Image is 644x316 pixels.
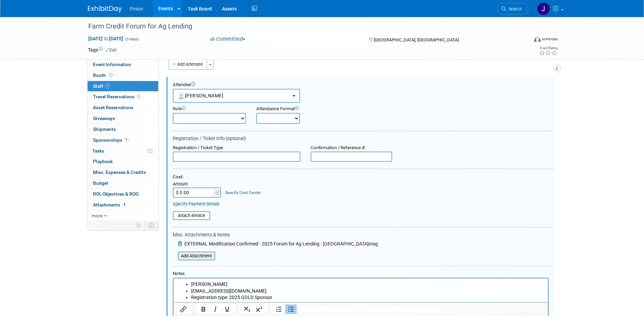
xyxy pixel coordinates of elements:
a: Booth [88,70,158,81]
span: Playbook [93,159,113,164]
a: Edit [106,48,117,53]
a: Tasks [88,146,158,156]
a: Playbook [88,156,158,167]
div: Attendance Format [256,106,344,112]
button: Superscript [253,304,265,314]
span: Attachments [93,202,127,208]
div: Role [173,106,246,112]
a: more [88,211,158,221]
span: Tasks [92,148,104,154]
button: Underline [221,304,233,314]
span: Search [506,6,522,12]
span: Booth [93,73,114,78]
div: Cost: [173,174,554,180]
span: Pinion [130,6,143,12]
span: Asset Reservations [93,105,133,110]
div: In-Person [542,37,558,42]
a: Shipments [88,124,158,135]
span: Staff [93,83,110,89]
button: Add Attendee [169,59,207,70]
span: more [92,213,103,218]
span: [GEOGRAPHIC_DATA], [GEOGRAPHIC_DATA] [374,37,459,42]
div: Amount [173,181,222,187]
div: Confirmation / Reference #: [311,145,392,151]
button: [PERSON_NAME] [173,89,300,103]
a: Staff2 [88,81,158,92]
span: to [103,36,109,41]
a: Sponsorships1 [88,135,158,145]
div: Event Format [488,35,558,45]
a: Attachments4 [88,200,158,210]
img: Jennifer Plumisto [537,2,550,15]
a: Asset Reservations [88,102,158,113]
button: Numbered list [273,304,285,314]
div: Event Rating [539,46,557,50]
a: Travel Reservations1 [88,92,158,102]
span: 4 [122,202,127,207]
div: Farm Credit Forum for Ag Lending [86,20,518,33]
span: 2 [105,83,110,88]
span: Shipments [93,126,116,132]
span: (3 days) [125,37,139,41]
a: Event Information [88,59,158,70]
div: Registration / Ticket Type [173,145,300,151]
td: Toggle Event Tabs [144,221,158,230]
img: ExhibitDay [88,6,122,13]
button: Committed [208,36,248,43]
button: Bold [198,304,209,314]
span: Event Information [93,62,131,67]
a: ROI, Objectives & ROO [88,189,158,199]
span: Booth not reserved yet [108,73,114,78]
div: Registration / Ticket Info (optional) [173,136,554,142]
span: Giveaways [93,116,115,121]
div: Notes [173,271,549,277]
a: Misc. Expenses & Credits [88,167,158,178]
button: Italic [209,304,221,314]
span: 1 [136,94,141,99]
img: Format-Inperson.png [534,36,541,42]
div: Attendee [173,82,554,88]
a: Budget [88,178,158,189]
a: Specify Payment Details [173,201,220,206]
span: Misc. Expenses & Credits [93,170,146,175]
button: Subscript [241,304,253,314]
span: ROI, Objectives & ROO [93,191,139,197]
button: Insert/edit link [178,304,189,314]
a: Search [497,3,528,15]
span: Travel Reservations [93,94,141,99]
span: [PERSON_NAME] [178,93,224,98]
span: Budget [93,180,108,186]
span: EXTERNAL Modification Confirmed - 2025 Forum for Ag Lending - [GEOGRAPHIC_DATA]msg [184,241,378,246]
span: Sponsorships [93,137,129,143]
td: Personalize Event Tab Strip [133,221,145,230]
span: 1 [124,137,129,142]
div: Misc. Attachments & Notes [173,232,554,238]
button: Bullet list [285,304,297,314]
a: Specify Cost Center [225,190,261,195]
span: [DATE] [DATE] [88,36,124,42]
td: Tags [88,46,117,53]
a: Giveaways [88,113,158,124]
